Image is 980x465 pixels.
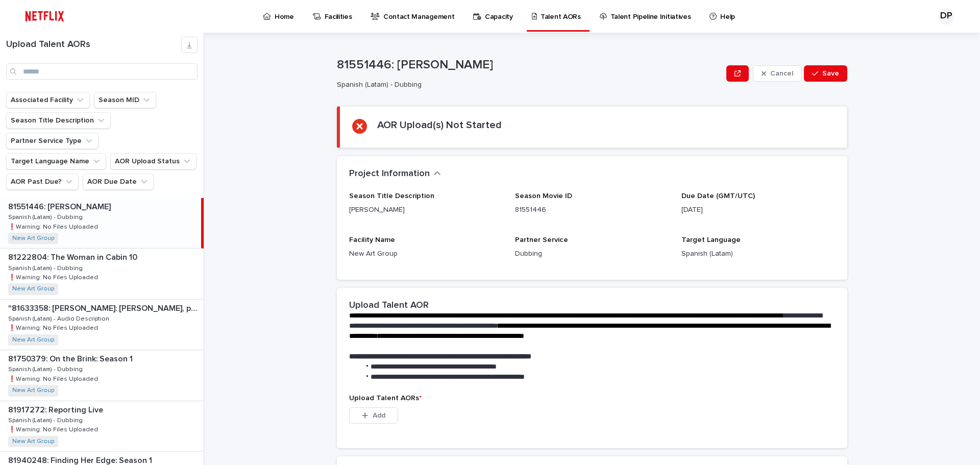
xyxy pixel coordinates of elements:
[8,374,100,383] p: ❗️Warning: No Files Uploaded
[681,192,755,200] span: Due Date (GMT/UTC)
[12,285,54,292] a: New Art Group
[6,112,111,129] button: Season Title Description
[110,153,197,169] button: AOR Upload Status
[804,65,847,82] button: Save
[6,153,106,169] button: Target Language Name
[8,323,100,332] p: ❗️Warning: No Files Uploaded
[8,352,135,364] p: 81750379: On the Brink: Season 1
[8,222,100,231] p: ❗️Warning: No Files Uploaded
[753,65,802,82] button: Cancel
[349,205,503,215] p: [PERSON_NAME]
[337,81,718,89] p: Spanish (Latam) - Dubbing
[337,58,722,72] p: 81551446: [PERSON_NAME]
[377,119,502,131] h2: AOR Upload(s) Not Started
[515,205,669,215] p: 81551446
[8,424,100,433] p: ❗️Warning: No Files Uploaded
[8,364,85,373] p: Spanish (Latam) - Dubbing
[6,39,181,51] h1: Upload Talent AORs
[12,438,54,445] a: New Art Group
[20,6,69,27] img: ifQbXi3ZQGMSEF7WDB7W
[349,407,398,424] button: Add
[12,336,54,344] a: New Art Group
[515,249,669,259] p: Dubbing
[681,249,835,259] p: Spanish (Latam)
[515,192,572,200] span: Season Movie ID
[83,174,154,190] button: AOR Due Date
[938,8,954,25] div: DP
[349,249,503,259] p: New Art Group
[373,412,385,419] span: Add
[8,403,105,415] p: 81917272: Reporting Live
[8,302,202,313] p: "81633358: Juan Gabriel: Debo, puedo y quiero: Limited Series"
[515,236,568,243] span: Partner Service
[6,63,198,80] input: Search
[94,92,156,108] button: Season MID
[6,174,79,190] button: AOR Past Due?
[8,263,85,272] p: Spanish (Latam) - Dubbing
[8,272,100,281] p: ❗️Warning: No Files Uploaded
[8,313,111,323] p: Spanish (Latam) - Audio Description
[349,192,434,200] span: Season Title Description
[349,236,395,243] span: Facility Name
[349,168,430,180] h2: Project Information
[349,168,441,180] button: Project Information
[8,212,85,221] p: Spanish (Latam) - Dubbing
[349,395,422,402] span: Upload Talent AORs
[8,415,85,424] p: Spanish (Latam) - Dubbing
[681,205,835,215] p: [DATE]
[681,236,741,243] span: Target Language
[822,70,839,77] span: Save
[6,133,99,149] button: Partner Service Type
[12,235,54,242] a: New Art Group
[8,200,113,212] p: 81551446: [PERSON_NAME]
[8,251,139,262] p: 81222804: The Woman in Cabin 10
[770,70,793,77] span: Cancel
[12,387,54,394] a: New Art Group
[349,300,429,311] h2: Upload Talent AOR
[6,92,90,108] button: Associated Facility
